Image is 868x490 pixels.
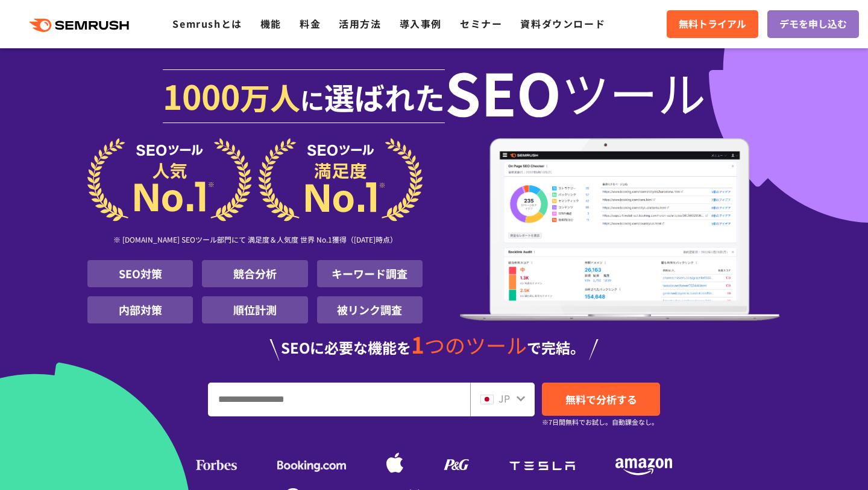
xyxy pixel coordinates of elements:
[679,16,746,32] span: 無料トライアル
[498,391,510,406] span: JP
[667,10,758,38] a: 無料トライアル
[445,68,561,116] span: SEO
[424,330,527,360] span: つのツール
[240,75,300,118] span: 万人
[779,16,847,32] span: デモを申し込む
[300,16,321,31] a: 料金
[411,328,424,360] span: 1
[317,296,423,323] li: 被リンク調査
[339,16,381,31] a: 活用方法
[87,260,193,287] li: SEO対策
[527,337,585,358] span: で完結。
[565,392,637,407] span: 無料で分析する
[172,16,242,31] a: Semrushとは
[324,75,445,118] span: 選ばれた
[87,221,423,260] div: ※ [DOMAIN_NAME] SEOツール部門にて 満足度＆人気度 世界 No.1獲得（[DATE]時点）
[209,383,470,416] input: URL、キーワードを入力してください
[317,260,423,287] li: キーワード調査
[300,82,324,117] span: に
[202,260,307,287] li: 競合分析
[87,296,193,323] li: 内部対策
[202,296,307,323] li: 順位計測
[542,383,660,416] a: 無料で分析する
[460,16,502,31] a: セミナー
[87,333,781,361] div: SEOに必要な機能を
[520,16,605,31] a: 資料ダウンロード
[260,16,281,31] a: 機能
[163,71,240,119] span: 1000
[767,10,859,38] a: デモを申し込む
[542,416,658,428] small: ※7日間無料でお試し。自動課金なし。
[400,16,442,31] a: 導入事例
[561,68,706,116] span: ツール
